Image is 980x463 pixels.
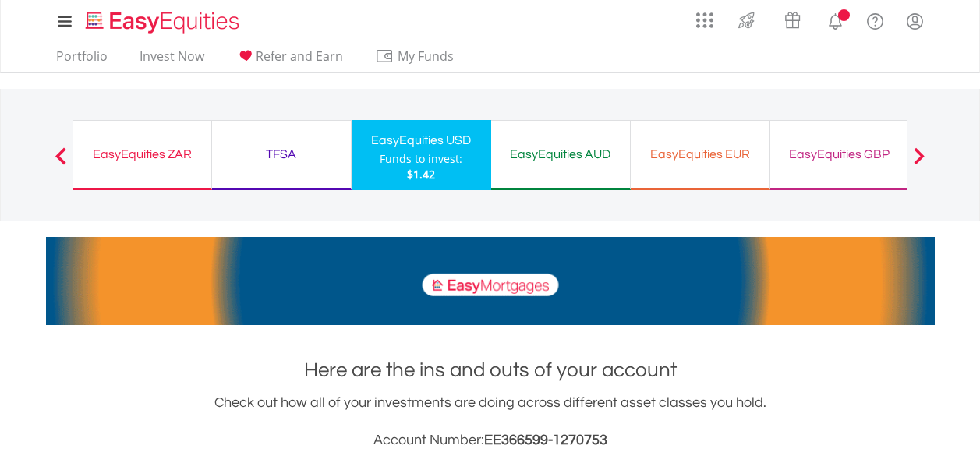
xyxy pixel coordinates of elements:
[46,237,935,325] img: EasyMortage Promotion Banner
[780,143,900,165] div: EasyEquities GBP
[640,143,760,165] div: EasyEquities EUR
[80,4,246,35] a: Home page
[230,48,349,72] a: Refer and Earn
[407,167,435,182] span: $1.42
[904,155,935,171] button: Next
[815,4,855,35] a: Notifications
[780,8,805,33] img: vouchers-v2.svg
[46,429,935,451] h3: Account Number:
[769,4,815,33] a: Vouchers
[83,143,202,165] div: EasyEquities ZAR
[45,155,76,171] button: Previous
[696,12,713,29] img: grid-menu-icon.svg
[501,143,621,165] div: EasyEquities AUD
[484,433,607,447] span: EE366599-1270753
[221,143,341,165] div: TFSA
[855,4,895,35] a: FAQ's and Support
[375,46,477,66] span: My Funds
[83,9,246,35] img: EasyEquities_Logo.png
[734,8,759,33] img: thrive-v2.svg
[361,129,482,151] div: EasyEquities USD
[256,48,343,65] span: Refer and Earn
[50,48,114,72] a: Portfolio
[133,48,211,72] a: Invest Now
[686,4,724,29] a: AppsGrid
[46,356,935,384] h1: Here are the ins and outs of your account
[46,392,935,451] div: Check out how all of your investments are doing across different asset classes you hold.
[895,4,935,38] a: My Profile
[380,151,462,167] div: Funds to invest:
